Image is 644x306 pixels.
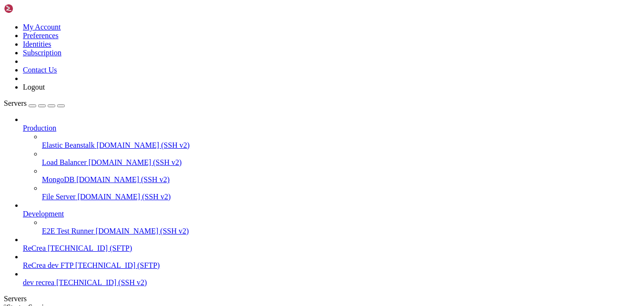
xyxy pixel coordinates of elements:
[23,270,640,287] li: dev recrea [TECHNICAL_ID] (SSH v2)
[42,150,640,167] li: Load Balancer [DOMAIN_NAME] (SSH v2)
[42,141,640,150] a: Elastic Beanstalk [DOMAIN_NAME] (SSH v2)
[42,167,640,184] li: MongoDB [DOMAIN_NAME] (SSH v2)
[23,261,640,270] a: ReCrea dev FTP [TECHNICAL_ID] (SFTP)
[4,295,640,303] div: Servers
[23,235,640,253] li: ReCrea [TECHNICAL_ID] (SFTP)
[75,261,160,269] span: [TECHNICAL_ID] (SFTP)
[23,244,46,252] span: ReCrea
[42,227,94,235] span: E2E Test Runner
[23,278,640,287] a: dev recrea [TECHNICAL_ID] (SSH v2)
[42,158,640,167] a: Load Balancer [DOMAIN_NAME] (SSH v2)
[23,210,640,218] a: Development
[48,244,132,252] span: [TECHNICAL_ID] (SFTP)
[4,99,65,107] a: Servers
[23,201,640,235] li: Development
[42,184,640,201] li: File Server [DOMAIN_NAME] (SSH v2)
[42,141,95,149] span: Elastic Beanstalk
[42,218,640,235] li: E2E Test Runner [DOMAIN_NAME] (SSH v2)
[89,158,182,166] span: [DOMAIN_NAME] (SSH v2)
[42,227,640,235] a: E2E Test Runner [DOMAIN_NAME] (SSH v2)
[42,193,640,201] a: File Server [DOMAIN_NAME] (SSH v2)
[23,210,64,218] span: Development
[23,124,56,132] span: Production
[23,49,61,57] a: Subscription
[4,99,27,107] span: Servers
[42,175,74,184] span: MongoDB
[23,261,73,269] span: ReCrea dev FTP
[42,175,640,184] a: MongoDB [DOMAIN_NAME] (SSH v2)
[23,23,61,31] a: My Account
[23,40,51,48] a: Identities
[56,278,147,286] span: [TECHNICAL_ID] (SSH v2)
[78,193,171,201] span: [DOMAIN_NAME] (SSH v2)
[76,175,170,184] span: [DOMAIN_NAME] (SSH v2)
[42,193,76,201] span: File Server
[23,83,45,91] a: Logout
[97,141,190,149] span: [DOMAIN_NAME] (SSH v2)
[42,133,640,150] li: Elastic Beanstalk [DOMAIN_NAME] (SSH v2)
[4,4,59,13] img: Shellngn
[23,278,54,286] span: dev recrea
[23,244,640,253] a: ReCrea [TECHNICAL_ID] (SFTP)
[42,158,87,166] span: Load Balancer
[23,253,640,270] li: ReCrea dev FTP [TECHNICAL_ID] (SFTP)
[23,31,59,40] a: Preferences
[96,227,189,235] span: [DOMAIN_NAME] (SSH v2)
[23,124,640,133] a: Production
[23,66,57,74] a: Contact Us
[23,115,640,201] li: Production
